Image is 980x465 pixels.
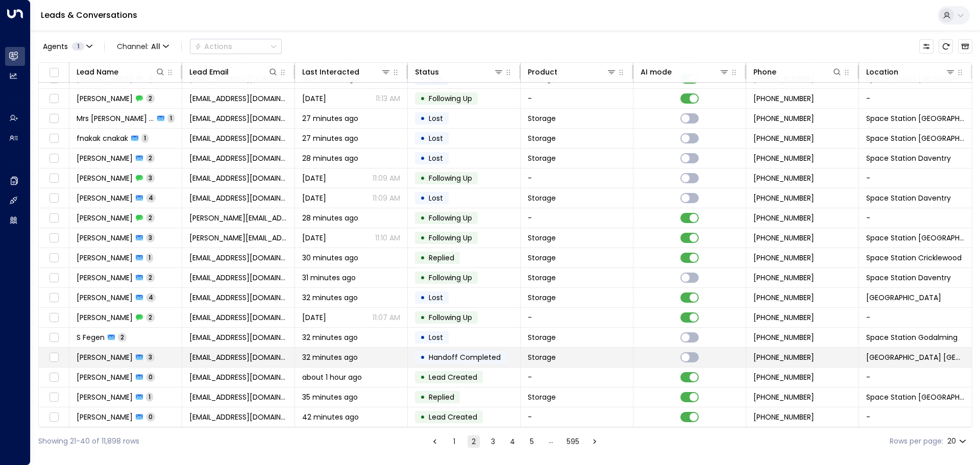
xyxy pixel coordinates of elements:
[302,153,358,163] span: 28 minutes ago
[302,66,359,78] div: Last Interacted
[189,233,287,243] span: nimish.mathur@manchesterprivatehospital.co.uk
[859,89,972,108] td: -
[528,153,556,163] span: Storage
[302,352,358,362] span: 32 minutes ago
[753,153,814,163] span: +447449962932
[77,372,133,382] span: Catherine Mendoza
[302,93,326,104] span: Sep 08, 2025
[859,168,972,188] td: -
[429,332,443,342] span: Lost
[468,435,480,448] button: page 2
[47,371,60,384] span: Toggle select row
[753,213,814,223] span: +447734326515
[189,173,287,183] span: toddpowell994@gmail.com
[429,273,472,283] span: Following Up
[141,134,149,142] span: 1
[429,74,443,84] span: Lost
[521,89,633,108] td: -
[190,39,282,54] div: Button group with a nested menu
[589,435,601,448] button: Go to next page
[77,153,133,163] span: Todd Powell
[866,253,962,263] span: Space Station Cricklewood
[528,352,556,362] span: Storage
[429,173,472,183] span: Following Up
[420,90,425,107] div: •
[189,292,287,303] span: Ijeomaugwueje@gmail.com
[302,66,391,78] div: Last Interacted
[189,273,287,283] span: martinadamsltd@gmail.com
[77,66,165,78] div: Lead Name
[429,193,443,203] span: Lost
[528,253,556,263] span: Storage
[528,66,617,78] div: Product
[77,412,133,422] span: Lisa Dowson
[528,133,556,143] span: Storage
[753,273,814,283] span: +447412463364
[753,253,814,263] span: +447500933398
[521,308,633,327] td: -
[420,130,425,147] div: •
[77,233,133,243] span: Nimish Mathur
[302,292,358,303] span: 32 minutes ago
[77,173,133,183] span: Todd Powell
[189,66,278,78] div: Lead Email
[753,173,814,183] span: +447449962932
[302,133,358,143] span: 27 minutes ago
[420,309,425,326] div: •
[302,332,358,342] span: 32 minutes ago
[528,113,556,124] span: Storage
[526,435,538,448] button: Go to page 5
[866,66,898,78] div: Location
[528,66,557,78] div: Product
[859,208,972,228] td: -
[487,435,499,448] button: Go to page 3
[38,436,139,447] div: Showing 21-40 of 11,898 rows
[420,269,425,286] div: •
[77,213,133,223] span: Nimish Mathur
[866,332,958,342] span: Space Station Godalming
[429,352,501,362] span: Handoff Completed
[47,311,60,324] span: Toggle select row
[420,150,425,167] div: •
[753,113,814,124] span: +447858523666
[528,292,556,303] span: Storage
[528,392,556,402] span: Storage
[521,208,633,228] td: -
[528,193,556,203] span: Storage
[753,352,814,362] span: +447477809732
[118,333,127,341] span: 2
[77,352,133,362] span: Catherine Mendoza
[189,213,287,223] span: nimish.mathur@manchesterprivatehospital.co.uk
[866,193,951,203] span: Space Station Daventry
[302,273,356,283] span: 31 minutes ago
[641,66,729,78] div: AI mode
[420,169,425,187] div: •
[47,391,60,404] span: Toggle select row
[47,192,60,205] span: Toggle select row
[429,153,443,163] span: Lost
[302,312,326,323] span: Sep 08, 2025
[420,249,425,266] div: •
[565,435,581,448] button: Go to page 595
[429,435,441,448] button: Go to previous page
[47,112,60,125] span: Toggle select row
[77,113,154,124] span: Mrs cnsmsm dnsmamsm
[47,252,60,264] span: Toggle select row
[47,411,60,424] span: Toggle select row
[753,292,814,303] span: +447307529927
[448,435,460,448] button: Go to page 1
[753,372,814,382] span: +447477809732
[77,133,128,143] span: fnakak cnakak
[47,172,60,185] span: Toggle select row
[373,312,400,323] p: 11:07 AM
[375,233,400,243] p: 11:10 AM
[113,39,173,54] span: Channel:
[420,110,425,127] div: •
[429,312,472,323] span: Following Up
[189,332,287,342] span: liamknuja@live.co.uk
[167,114,175,123] span: 1
[189,113,287,124] span: fnsksks@gmail.com
[545,435,557,448] div: …
[866,273,951,283] span: Space Station Daventry
[302,173,326,183] span: Sep 05, 2025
